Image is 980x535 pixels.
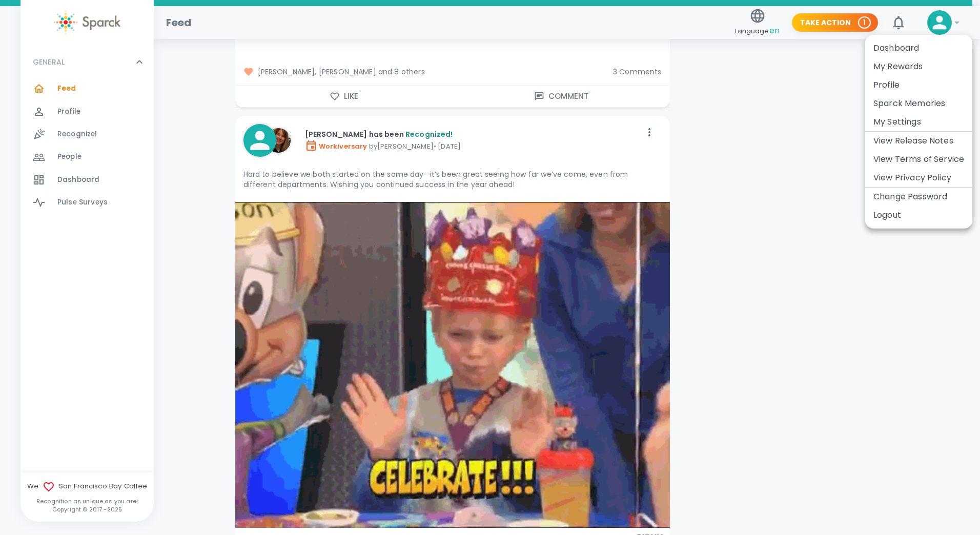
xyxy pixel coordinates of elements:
[865,76,972,94] li: Profile
[873,135,953,147] a: View Release Notes
[865,188,972,206] li: Change Password
[865,206,972,224] li: Logout
[873,153,964,166] a: View Terms of Service
[865,94,972,113] li: Sparck Memories
[865,57,972,76] li: My Rewards
[865,113,972,131] li: My Settings
[873,172,951,184] a: View Privacy Policy
[865,39,972,57] li: Dashboard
